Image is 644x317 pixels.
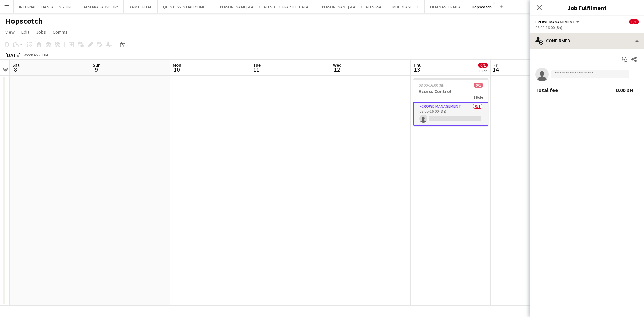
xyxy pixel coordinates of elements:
div: [DATE] [5,52,21,58]
span: 13 [412,66,422,73]
span: Crowd Management [535,19,575,24]
button: INTERNAL - THA STAFFING HIRE [14,0,78,13]
span: Thu [413,62,422,68]
span: Mon [173,62,181,68]
span: 0/1 [629,19,639,24]
span: Wed [333,62,342,68]
span: 08:00-16:00 (8h) [419,83,446,88]
span: 10 [172,66,181,73]
span: Edit [21,29,29,35]
span: 9 [92,66,101,73]
h3: Job Fulfilment [530,3,644,12]
span: 0/1 [478,63,488,68]
span: 11 [252,66,261,73]
button: [PERSON_NAME] & ASSOCIATES KSA [315,0,387,13]
div: Total fee [535,87,558,93]
span: 1 Role [473,95,483,100]
span: View [5,29,15,35]
span: Week 45 [22,52,39,57]
button: [PERSON_NAME] & ASSOCIATES [GEOGRAPHIC_DATA] [213,0,315,13]
span: Jobs [36,29,46,35]
span: 14 [492,66,499,73]
span: Fri [493,62,499,68]
button: MDL BEAST LLC [387,0,425,13]
span: Tue [253,62,261,68]
span: 8 [11,66,20,73]
button: Hopscotch [466,0,497,13]
a: Jobs [33,28,49,36]
span: Sat [12,62,20,68]
app-card-role: Crowd Management0/108:00-16:00 (8h) [413,102,488,126]
div: 1 Job [479,68,487,73]
div: 08:00-16:00 (8h) [535,25,639,30]
app-job-card: 08:00-16:00 (8h)0/1Access Control1 RoleCrowd Management0/108:00-16:00 (8h) [413,78,488,126]
button: ALSERKAL ADVISORY [78,0,124,13]
span: 12 [332,66,342,73]
span: Comms [53,29,68,35]
div: 0.00 DH [616,87,633,93]
h3: Access Control [413,88,488,94]
span: 0/1 [474,83,483,88]
div: +04 [42,52,48,57]
a: View [3,28,17,36]
button: FILM MASTER MEA [425,0,466,13]
button: 3 AM DIGITAL [124,0,158,13]
a: Comms [50,28,70,36]
h1: Hopscotch [5,16,43,26]
button: Crowd Management [535,19,580,24]
a: Edit [19,28,32,36]
span: Sun [93,62,101,68]
button: QUINTESSENTIALLY DMCC [158,0,213,13]
div: Confirmed [530,33,644,49]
